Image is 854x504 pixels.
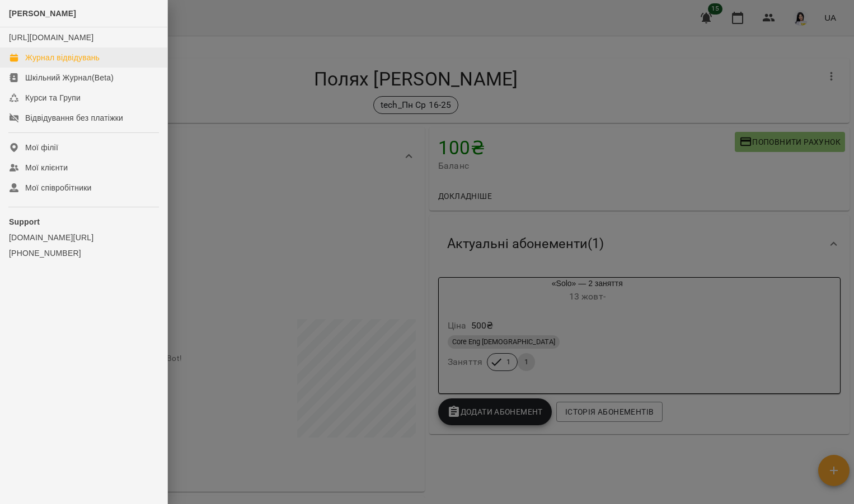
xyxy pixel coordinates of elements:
[25,112,123,123] div: Відвідування без платіжки
[25,182,92,193] div: Мої співробітники
[25,72,114,83] div: Шкільний Журнал(Beta)
[25,162,68,173] div: Мої клієнти
[9,248,158,259] a: [PHONE_NUMBER]
[9,9,76,18] span: [PERSON_NAME]
[9,232,158,243] a: [DOMAIN_NAME][URL]
[9,33,93,42] a: [URL][DOMAIN_NAME]
[9,216,158,227] p: Support
[25,52,100,63] div: Журнал відвідувань
[25,142,58,153] div: Мої філії
[25,92,81,103] div: Курси та Групи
